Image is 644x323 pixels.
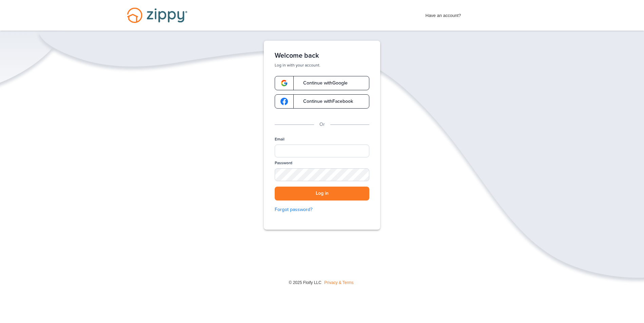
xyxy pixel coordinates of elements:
span: Continue with Google [296,81,348,85]
label: Password [275,160,292,166]
input: Password [275,168,369,181]
img: google-logo [280,98,288,105]
label: Email [275,136,285,142]
span: © 2025 Floify LLC [289,280,321,285]
img: google-logo [280,79,288,87]
a: Privacy & Terms [324,280,353,285]
a: Forgot password? [275,206,369,213]
span: Have an account? [426,8,461,19]
p: Or [319,121,325,128]
input: Email [275,145,369,157]
h1: Welcome back [275,52,369,60]
p: Log in with your account. [275,62,369,68]
button: Log in [275,187,369,201]
span: Continue with Facebook [296,99,353,104]
a: google-logoContinue withGoogle [275,76,369,90]
a: google-logoContinue withFacebook [275,94,369,109]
